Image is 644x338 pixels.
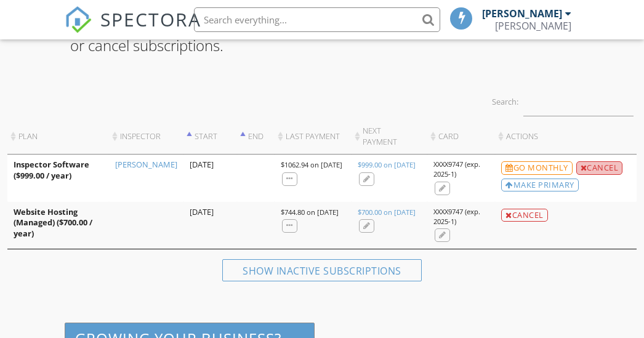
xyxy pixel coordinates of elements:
[358,160,416,170] div: $999.00 on [DATE]
[183,202,237,249] td: [DATE]
[501,161,573,175] div: Go monthly
[523,86,634,116] input: Search:
[183,119,237,155] th: Start: activate to sort column ascending
[427,119,495,155] th: Card: activate to sort column ascending
[433,207,489,227] div: XXXX9747 (exp. 2025-1)
[281,160,342,170] div: $1062.94 on [DATE]
[109,119,183,155] th: Inspector: activate to sort column ascending
[495,119,637,155] th: Actions: activate to sort column ascending
[14,159,103,182] div: Inspector Software ($999.00 / year)
[482,7,562,20] div: [PERSON_NAME]
[7,119,109,155] th: Plan: activate to sort column ascending
[433,159,489,179] div: XXXX9747 (exp. 2025-1)
[14,207,103,240] div: Website Hosting (Managed) ($700.00 / year)
[194,7,440,32] input: Search everything...
[115,159,177,171] a: [PERSON_NAME]
[495,20,571,32] div: Gary James
[358,207,416,217] div: $700.00 on [DATE]
[352,119,427,155] th: Next Payment: activate to sort column ascending
[492,86,634,116] label: Search:
[100,6,201,32] span: SPECTORA
[576,161,623,175] div: Cancel
[237,119,275,155] th: End: activate to sort column descending
[281,207,339,217] div: $744.80 on [DATE]
[65,6,92,33] img: The Best Home Inspection Software - Spectora
[222,259,422,281] div: Show inactive subscriptions
[501,209,548,222] div: Cancel
[501,179,579,192] div: Make Primary
[183,155,237,202] td: [DATE]
[65,17,201,42] a: SPECTORA
[275,119,352,155] th: Last Payment: activate to sort column ascending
